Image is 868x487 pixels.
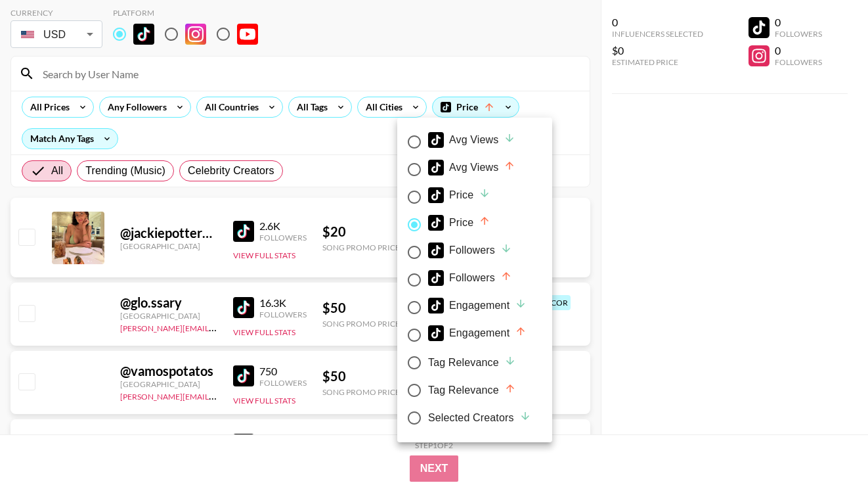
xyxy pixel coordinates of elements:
[428,243,512,258] div: Followers
[802,421,852,471] iframe: Drift Widget Chat Controller
[428,383,516,398] div: Tag Relevance
[428,132,515,148] div: Avg Views
[428,325,527,341] div: Engagement
[428,298,527,313] div: Engagement
[428,410,531,426] div: Selected Creators
[428,187,490,203] div: Price
[428,270,512,286] div: Followers
[428,160,515,175] div: Avg Views
[428,215,490,231] div: Price
[428,355,516,371] div: Tag Relevance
